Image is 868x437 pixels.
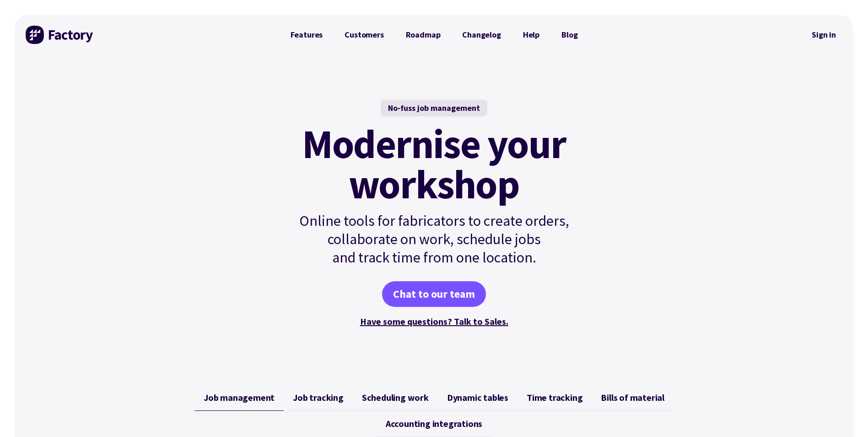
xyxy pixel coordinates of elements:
span: Bills of material [601,392,664,403]
iframe: Chat Widget [822,393,868,437]
span: Job management [204,392,275,403]
a: Blog [550,26,588,44]
span: Dynamic tables [447,392,508,403]
div: No-fuss job management [381,100,487,116]
nav: Primary Navigation [280,26,589,44]
span: Scheduling work [362,392,429,403]
mark: Modernise your workshop [302,124,566,204]
p: Online tools for fabricators to create orders, collaborate on work, schedule jobs and track time ... [280,212,589,267]
nav: Secondary Navigation [805,24,842,45]
span: Job tracking [293,392,344,403]
span: Time tracking [527,392,582,403]
a: Features [280,26,334,44]
a: Roadmap [395,26,452,44]
a: Chat to our team [382,281,486,307]
a: Sign in [805,24,842,45]
a: Changelog [451,26,512,44]
a: Help [512,26,550,44]
a: Have some questions? Talk to Sales. [360,316,508,327]
img: Factory [26,26,94,44]
span: Accounting integrations [386,418,482,429]
a: Customers [334,26,394,44]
